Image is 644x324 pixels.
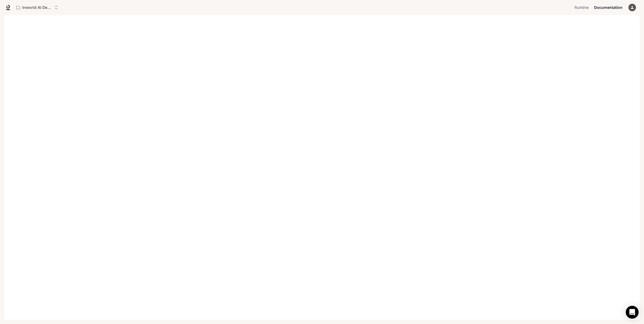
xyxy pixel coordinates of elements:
[626,306,639,319] div: Open Intercom Messenger
[594,4,623,11] span: Documentation
[575,4,589,11] span: Runtime
[22,5,52,10] p: Inworld AI Demos
[4,15,640,324] iframe: Documentation
[14,2,61,13] button: Open workspace menu
[592,2,625,13] a: Documentation
[572,2,591,13] a: Runtime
